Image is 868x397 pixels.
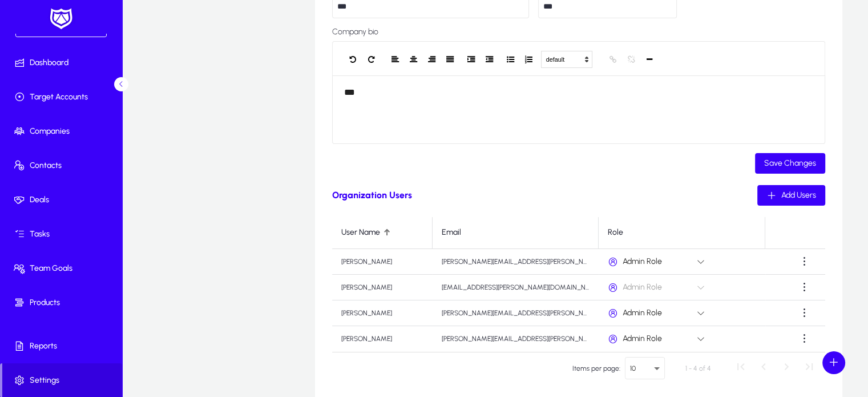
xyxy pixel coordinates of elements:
[2,263,124,274] span: Team Goals
[623,256,662,266] span: Admin Role
[623,282,662,292] span: Admin Role
[332,275,433,300] td: [PERSON_NAME]
[623,308,662,318] span: Admin Role
[2,340,124,352] span: Reports
[2,228,124,240] span: Tasks
[386,52,405,68] button: Justify Left
[2,57,124,69] span: Dashboard
[2,91,124,103] span: Target Accounts
[630,364,636,372] span: 10
[462,52,481,68] button: Indent
[433,326,599,352] td: [PERSON_NAME][EMAIL_ADDRESS][PERSON_NAME][DOMAIN_NAME]
[623,334,662,343] span: Admin Role
[362,52,381,68] button: Redo
[572,363,620,374] div: Items per page:
[481,52,499,68] button: Outdent
[433,300,599,326] td: [PERSON_NAME][EMAIL_ADDRESS][PERSON_NAME][DOMAIN_NAME]
[2,375,122,386] span: Settings
[2,126,124,137] span: Companies
[2,160,124,171] span: Contacts
[47,7,75,31] img: white-logo.png
[433,275,599,300] td: [EMAIL_ADDRESS][PERSON_NAME][DOMAIN_NAME]
[541,51,592,68] button: default
[332,27,825,37] label: Company bio
[332,326,433,352] td: [PERSON_NAME]
[685,363,711,374] div: 1 - 4 of 4
[2,297,124,308] span: Products
[423,52,441,68] button: Justify Right
[764,158,816,168] span: Save Changes
[405,52,423,68] button: Justify Center
[608,228,623,238] div: Role
[520,52,538,68] button: Ordered List
[2,194,124,206] span: Deals
[640,52,659,68] button: Horizontal Line
[332,352,825,384] mat-paginator: Select page
[332,300,433,326] td: [PERSON_NAME]
[344,52,362,68] button: Undo
[502,52,520,68] button: Unordered List
[781,190,816,200] span: Add Users
[441,52,459,68] button: Justify Full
